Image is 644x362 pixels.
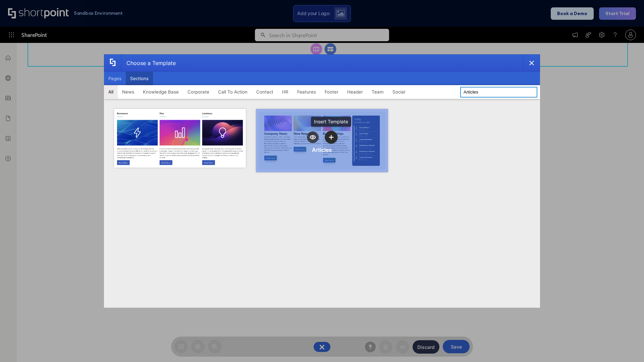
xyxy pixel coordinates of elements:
div: Articles [312,146,332,153]
button: Team [367,85,388,99]
button: Footer [320,85,343,99]
button: Corporate [183,85,214,99]
button: Social [388,85,410,99]
div: Choose a Template [121,55,176,71]
button: Knowledge Base [139,85,183,99]
button: News [118,85,139,99]
input: Search [460,87,537,98]
button: Sections [126,72,153,85]
iframe: Chat Widget [610,330,644,362]
button: Pages [104,72,126,85]
button: Contact [252,85,278,99]
button: Header [343,85,367,99]
button: HR [278,85,293,99]
button: Call To Action [214,85,252,99]
button: All [104,85,118,99]
div: template selector [104,54,540,308]
button: Features [293,85,320,99]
